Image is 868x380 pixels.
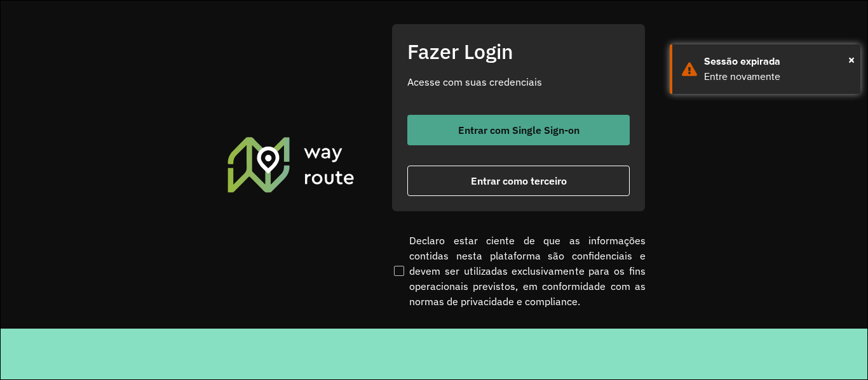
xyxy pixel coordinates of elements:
[848,50,855,69] button: Close
[391,233,646,309] label: Declaro estar ciente de que as informações contidas nesta plataforma são confidenciais e devem se...
[407,166,630,196] button: button
[704,69,851,84] div: Entre novamente
[458,125,580,135] span: Entrar com Single Sign-on
[848,50,855,69] span: ×
[704,54,851,69] div: Sessão expirada
[407,115,630,145] button: button
[471,176,567,186] span: Entrar como terceiro
[407,39,630,63] h2: Fazer Login
[226,135,356,193] img: Roteirizador AmbevTech
[407,74,630,89] p: Acesse com suas credenciais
